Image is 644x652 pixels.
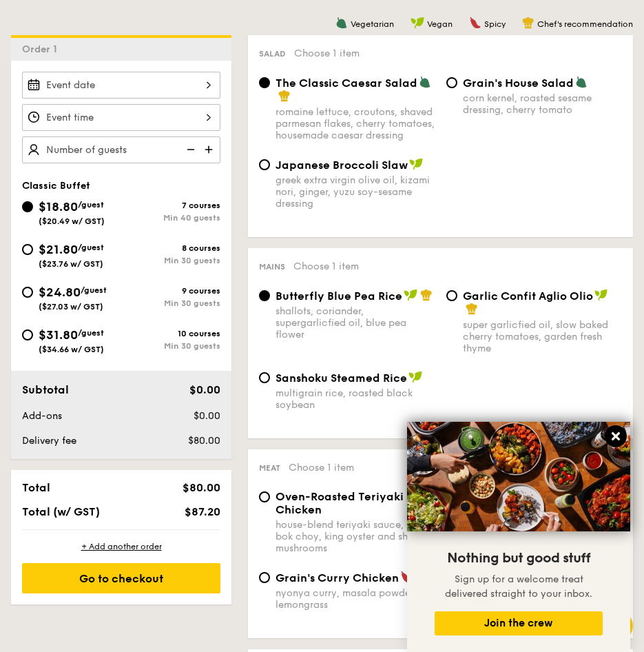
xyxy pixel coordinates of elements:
[121,256,220,265] div: Min 30 guests
[39,285,81,300] span: $24.80
[22,180,90,192] span: Classic Buffet
[39,199,78,214] span: $18.80
[276,490,404,516] span: Oven-Roasted Teriyaki Chicken
[409,158,423,170] img: icon-vegan.f8ff3823.svg
[435,611,603,635] button: Join the crew
[188,435,220,447] span: $80.00
[259,491,270,502] input: Oven-Roasted Teriyaki Chickenhouse-blend teriyaki sauce, baby bok choy, king oyster and shiitake ...
[276,387,435,411] div: multigrain rice, roasted black soybean
[189,383,220,396] span: $0.00
[446,77,457,88] input: Grain's House Saladcorn kernel, roasted sesame dressing, cherry tomato
[276,289,402,303] span: Butterfly Blue Pea Rice
[276,305,435,340] div: shallots, coriander, supergarlicfied oil, blue pea flower
[200,136,220,163] img: icon-add.58712e84.svg
[463,289,593,303] span: Garlic Confit Aglio Olio
[22,287,33,298] input: $24.80/guest($27.03 w/ GST)9 coursesMin 30 guests
[121,329,220,338] div: 10 courses
[351,19,394,29] span: Vegetarian
[194,410,220,422] span: $0.00
[22,244,33,255] input: $21.80/guest($23.76 w/ GST)8 coursesMin 30 guests
[463,319,623,354] div: super garlicfied oil, slow baked cherry tomatoes, garden fresh thyme
[276,587,435,611] div: nyonya curry, masala powder, lemongrass
[39,216,105,226] span: ($20.49 w/ GST)
[22,104,220,131] input: Event time
[419,76,431,88] img: icon-vegetarian.fe4039eb.svg
[121,201,220,210] div: 7 courses
[466,303,478,315] img: icon-chef-hat.a58ddaea.svg
[276,174,435,210] div: greek extra virgin olive oil, kizami nori, ginger, yuzu soy-sesame dressing
[259,463,280,473] span: Meat
[22,383,69,396] span: Subtotal
[81,285,107,295] span: /guest
[22,410,62,422] span: Add-ons
[22,72,220,99] input: Event date
[185,505,220,518] span: $87.20
[39,259,103,269] span: ($23.76 w/ GST)
[22,563,220,593] div: Go to checkout
[22,136,220,163] input: Number of guests
[537,19,633,29] span: Chef's recommendation
[39,345,104,354] span: ($34.66 w/ GST)
[420,289,433,301] img: icon-chef-hat.a58ddaea.svg
[605,425,627,447] button: Close
[259,572,270,583] input: Grain's Curry Chickennyonya curry, masala powder, lemongrass
[259,77,270,88] input: The Classic Caesar Saladromaine lettuce, croutons, shaved parmesan flakes, cherry tomatoes, house...
[427,19,453,29] span: Vegan
[39,327,78,343] span: $31.80
[276,106,435,141] div: romaine lettuce, croutons, shaved parmesan flakes, cherry tomatoes, housemade caesar dressing
[78,328,104,338] span: /guest
[463,92,623,116] div: corn kernel, roasted sesame dressing, cherry tomato
[407,422,630,531] img: DSC07876-Edit02-Large.jpeg
[335,17,348,29] img: icon-vegetarian.fe4039eb.svg
[22,329,33,340] input: $31.80/guest($34.66 w/ GST)10 coursesMin 30 guests
[276,371,407,385] span: Sanshoku Steamed Rice
[259,262,285,272] span: Mains
[183,481,220,494] span: $80.00
[22,505,100,518] span: Total (w/ GST)
[259,372,270,383] input: Sanshoku Steamed Ricemultigrain rice, roasted black soybean
[121,213,220,223] div: Min 40 guests
[22,43,63,55] span: Order 1
[594,289,608,301] img: icon-vegan.f8ff3823.svg
[22,541,220,552] div: + Add another order
[446,290,457,301] input: Garlic Confit Aglio Oliosuper garlicfied oil, slow baked cherry tomatoes, garden fresh thyme
[447,550,590,567] span: Nothing but good stuff
[445,573,592,600] span: Sign up for a welcome treat delivered straight to your inbox.
[276,159,408,172] span: Japanese Broccoli Slaw
[276,77,417,90] span: The Classic Caesar Salad
[484,19,506,29] span: Spicy
[39,242,78,257] span: $21.80
[121,286,220,296] div: 9 courses
[39,302,103,312] span: ($27.03 w/ GST)
[522,17,534,29] img: icon-chef-hat.a58ddaea.svg
[469,17,481,29] img: icon-spicy.37a8142b.svg
[294,48,360,59] span: Choose 1 item
[121,341,220,351] div: Min 30 guests
[463,77,574,90] span: Grain's House Salad
[259,290,270,301] input: Butterfly Blue Pea Riceshallots, coriander, supergarlicfied oil, blue pea flower
[121,243,220,253] div: 8 courses
[22,435,76,447] span: Delivery fee
[575,76,588,88] img: icon-vegetarian.fe4039eb.svg
[293,261,359,272] span: Choose 1 item
[78,243,104,252] span: /guest
[278,90,291,102] img: icon-chef-hat.a58ddaea.svg
[22,481,50,494] span: Total
[179,136,200,163] img: icon-reduce.1d2dbef1.svg
[259,159,270,170] input: Japanese Broccoli Slawgreek extra virgin olive oil, kizami nori, ginger, yuzu soy-sesame dressing
[400,571,413,583] img: icon-spicy.37a8142b.svg
[276,519,435,554] div: house-blend teriyaki sauce, baby bok choy, king oyster and shiitake mushrooms
[289,462,354,473] span: Choose 1 item
[411,17,424,29] img: icon-vegan.f8ff3823.svg
[78,200,104,210] span: /guest
[121,298,220,308] div: Min 30 guests
[276,571,399,584] span: Grain's Curry Chicken
[259,49,286,59] span: Salad
[404,289,417,301] img: icon-vegan.f8ff3823.svg
[408,371,422,383] img: icon-vegan.f8ff3823.svg
[22,201,33,212] input: $18.80/guest($20.49 w/ GST)7 coursesMin 40 guests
